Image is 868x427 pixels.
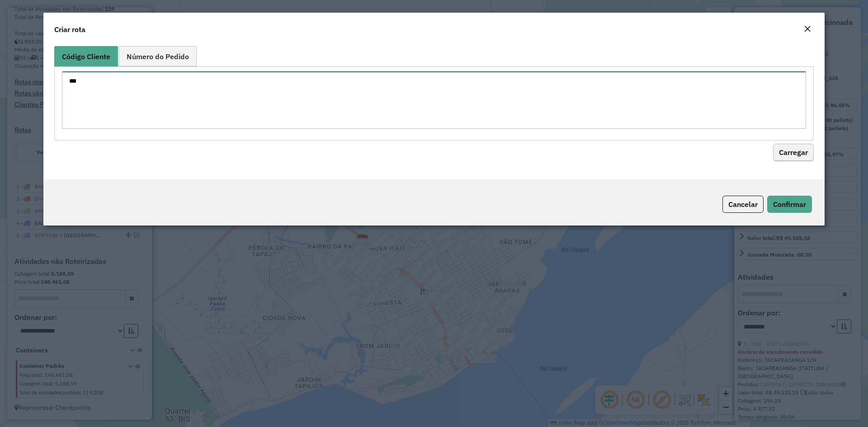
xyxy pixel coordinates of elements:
span: Número do Pedido [127,53,189,60]
em: Fechar [804,25,811,33]
button: Confirmar [767,196,812,213]
h4: Criar rota [54,24,85,35]
button: Carregar [773,144,814,161]
button: Close [801,23,814,35]
button: Cancelar [722,196,764,213]
span: Código Cliente [62,53,110,60]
